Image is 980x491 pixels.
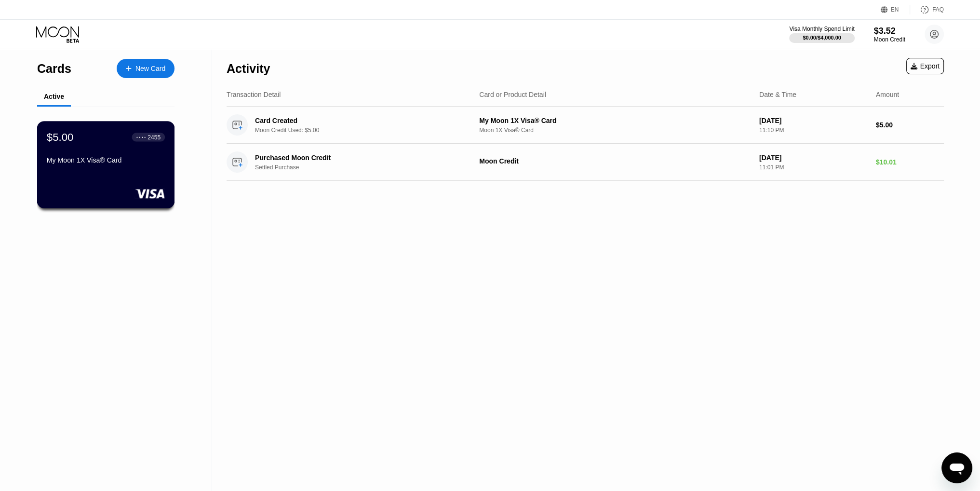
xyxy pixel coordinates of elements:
[906,58,944,74] div: Export
[255,127,475,134] div: Moon Credit Used: $5.00
[136,136,146,138] div: ● ● ● ●
[874,26,905,36] div: $3.52
[255,164,475,171] div: Settled Purchase
[789,26,854,43] div: Visa Monthly Spend Limit$0.00/$4,000.00
[759,127,868,134] div: 11:10 PM
[479,117,752,124] div: My Moon 1X Visa® Card
[874,26,905,43] div: $3.52Moon Credit
[117,59,175,78] div: New Card
[479,127,752,134] div: Moon 1X Visa® Card
[910,5,944,14] div: FAQ
[759,164,868,171] div: 11:01 PM
[37,62,71,76] div: Cards
[47,156,165,164] div: My Moon 1X Visa® Card
[44,93,64,100] div: Active
[759,117,868,124] div: [DATE]
[479,91,546,98] div: Card or Product Detail
[876,158,944,166] div: $10.01
[932,6,944,13] div: FAQ
[941,452,972,483] iframe: Button to launch messaging window
[911,62,940,70] div: Export
[227,144,944,181] div: Purchased Moon CreditSettled PurchaseMoon Credit[DATE]11:01 PM$10.01
[227,107,944,144] div: Card CreatedMoon Credit Used: $5.00My Moon 1X Visa® CardMoon 1X Visa® Card[DATE]11:10 PM$5.00
[759,154,868,162] div: [DATE]
[881,5,910,14] div: EN
[148,134,161,140] div: 2455
[759,91,796,98] div: Date & Time
[479,157,752,165] div: Moon Credit
[789,26,854,32] div: Visa Monthly Spend Limit
[38,122,174,208] div: $5.00● ● ● ●2455My Moon 1X Visa® Card
[891,6,899,13] div: EN
[876,91,899,98] div: Amount
[227,91,281,98] div: Transaction Detail
[803,35,841,41] div: $0.00 / $4,000.00
[255,154,460,162] div: Purchased Moon Credit
[135,65,165,73] div: New Card
[876,121,944,129] div: $5.00
[874,36,905,43] div: Moon Credit
[227,62,270,76] div: Activity
[47,131,74,143] div: $5.00
[255,117,460,124] div: Card Created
